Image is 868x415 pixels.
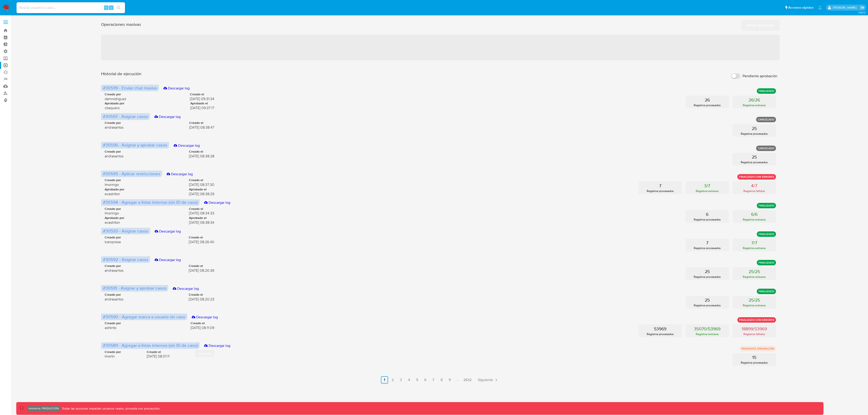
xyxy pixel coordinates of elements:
span: s [111,5,112,10]
a: Salir [860,5,865,10]
p: Todas las acciones impactan usuarios reales, proceda con precaución. [61,406,160,411]
a: Notificaciones [818,6,822,10]
button: search-icon [114,5,123,11]
span: Accesos rápidos [788,5,814,10]
p: leandrojossue.ramirez@mercadolibre.com.co [833,5,858,10]
input: Buscar usuario o caso... [17,5,125,11]
span: ⌥ [104,5,108,10]
p: Ambiente: PRODUCCIÓN [28,408,59,409]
